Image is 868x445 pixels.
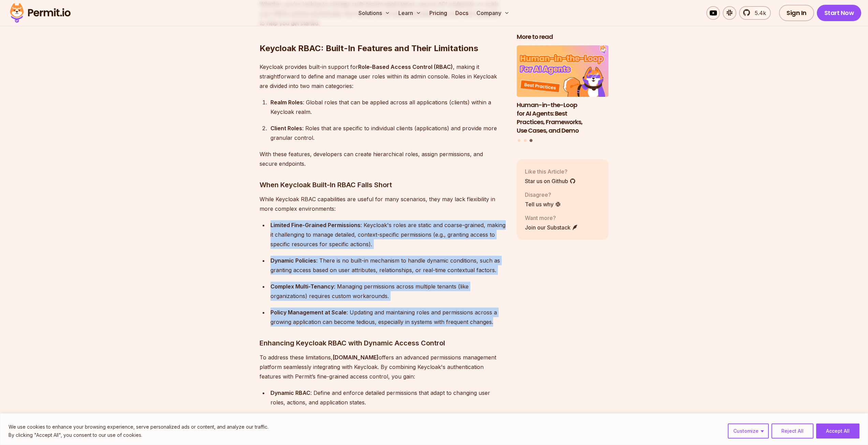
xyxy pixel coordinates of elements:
button: Customize [728,424,769,439]
li: 3 of 3 [517,45,609,135]
strong: Dynamic Policies [270,257,316,264]
strong: Limited Fine-Grained Permissions [270,222,361,228]
strong: Client Roles [270,125,302,132]
strong: Role-Based Access Control (RBAC) [358,63,453,70]
strong: Policy Management at Scale [270,309,347,316]
p: Disagree? [525,191,561,199]
button: Reject All [771,424,813,439]
p: With these features, developers can create hierarchical roles, assign permissions, and secure end... [260,149,506,168]
h3: When Keycloak Built-In RBAC Falls Short [260,179,506,190]
a: Tell us why [525,200,561,208]
h2: Keycloak RBAC: Built-In Features and Their Limitations [260,16,506,54]
button: Company [474,6,512,20]
p: Like this Article? [525,167,576,176]
strong: Complex Multi-Tenancy [270,283,334,290]
p: Want more? [525,214,578,222]
div: : Define and enforce detailed permissions that adapt to changing user roles, actions, and applica... [270,388,506,407]
p: To address these limitations, offers an advanced permissions management platform seamlessly integ... [260,353,506,381]
p: While Keycloak RBAC capabilities are useful for many scenarios, they may lack flexibility in more... [260,194,506,213]
a: Star us on Github [525,177,576,185]
button: Accept All [816,424,859,439]
p: By clicking "Accept All", you consent to our use of cookies. [9,431,268,439]
img: Human-in-the-Loop for AI Agents: Best Practices, Frameworks, Use Cases, and Demo [517,45,609,97]
a: Human-in-the-Loop for AI Agents: Best Practices, Frameworks, Use Cases, and DemoHuman-in-the-Loop... [517,45,609,135]
div: : There is no built-in mechanism to handle dynamic conditions, such as granting access based on u... [270,256,506,275]
img: Permit logo [7,1,74,25]
div: : Global roles that can be applied across all applications (clients) within a Keycloak realm. [270,98,506,117]
button: Learn [396,6,424,20]
strong: Dynamic RBAC [270,389,310,396]
h3: Human-in-the-Loop for AI Agents: Best Practices, Frameworks, Use Cases, and Demo [517,101,609,135]
h2: More to read [517,33,609,41]
div: : Managing permissions across multiple tenants (like organizations) requires custom workarounds. [270,282,506,301]
a: Pricing [427,6,450,20]
a: Join our Substack [525,223,578,232]
button: Solutions [356,6,393,20]
div: : Updating and maintaining roles and permissions across a growing application can become tedious,... [270,308,506,327]
button: Go to slide 2 [524,139,527,142]
div: Posts [517,45,609,143]
strong: Realm Roles [270,99,303,106]
a: 5.4k [739,6,771,20]
button: Go to slide 3 [530,139,533,142]
a: Start Now [817,5,862,21]
a: Sign In [779,5,814,21]
a: Docs [453,6,471,20]
h3: Enhancing Keycloak RBAC with Dynamic Access Control [260,338,506,348]
span: 5.4k [751,9,766,17]
div: : Keycloak's roles are static and coarse-grained, making it challenging to manage detailed, conte... [270,220,506,249]
p: We use cookies to enhance your browsing experience, serve personalized ads or content, and analyz... [9,423,268,431]
button: Go to slide 1 [518,139,520,142]
div: : Roles that are specific to individual clients (applications) and provide more granular control. [270,123,506,143]
p: Keycloak provides built-in support for , making it straightforward to define and manage user role... [260,62,506,91]
strong: [DOMAIN_NAME] [333,354,379,361]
